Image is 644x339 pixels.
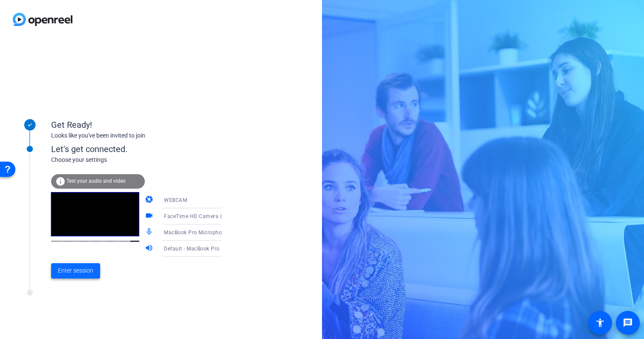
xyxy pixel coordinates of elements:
[595,318,605,328] mat-icon: accessibility
[164,197,187,203] span: WEBCAM
[58,266,93,275] span: Enter session
[66,178,126,184] span: Test your audio and video
[145,211,155,221] mat-icon: videocam
[145,195,155,205] mat-icon: camera
[55,176,66,187] mat-icon: info
[623,318,633,328] mat-icon: message
[51,118,221,131] div: Get Ready!
[164,245,267,252] span: Default - MacBook Pro Speakers (Built-in)
[51,131,221,140] div: Looks like you've been invited to join
[164,213,251,219] span: FaceTime HD Camera (2C0E:82E3)
[51,143,239,155] div: Let's get connected.
[51,155,239,164] div: Choose your settings
[145,227,155,238] mat-icon: mic_none
[164,229,251,236] span: MacBook Pro Microphone (Built-in)
[51,263,100,279] button: Enter session
[145,244,155,254] mat-icon: volume_up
